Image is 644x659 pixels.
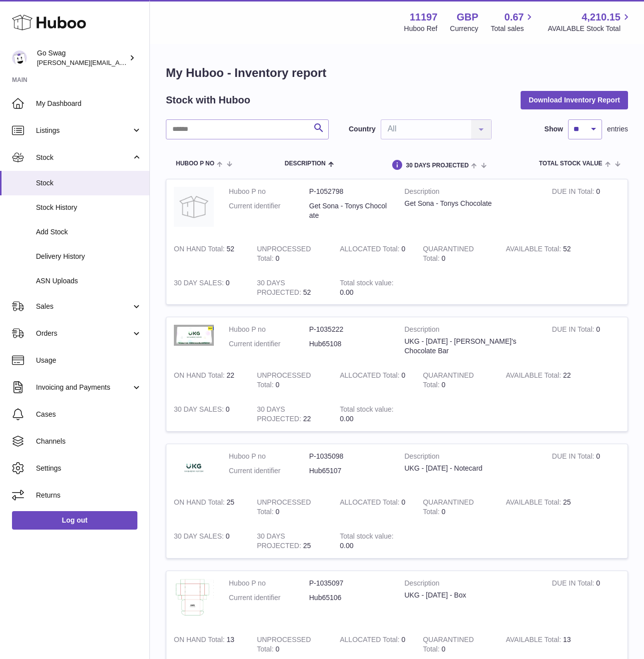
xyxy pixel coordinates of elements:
[405,337,537,356] div: UKG - [DATE] - [PERSON_NAME]'s Chocolate Bar
[249,363,332,397] td: 0
[340,288,353,296] span: 0.00
[309,201,390,220] dd: Get Sona - Tonys Chocolate
[607,124,628,134] span: entries
[36,464,142,473] span: Settings
[257,532,303,552] strong: 30 DAYS PROJECTED
[12,511,137,529] a: Log out
[36,227,142,237] span: Add Stock
[340,636,401,646] strong: ALLOCATED Total
[229,466,309,476] dt: Current identifier
[499,237,582,271] td: 52
[229,579,309,588] dt: Huboo P no
[166,363,249,397] td: 22
[340,542,353,550] span: 0.00
[552,452,596,463] strong: DUE IN Total
[174,245,227,255] strong: ON HAND Total
[257,498,311,518] strong: UNPROCESSED Total
[340,279,393,289] strong: Total stock value
[506,245,563,255] strong: AVAILABLE Total
[174,579,214,618] img: product image
[349,124,376,134] label: Country
[249,524,332,558] td: 25
[174,371,227,382] strong: ON HAND Total
[423,498,474,518] strong: QUARANTINED Total
[442,645,446,653] span: 0
[552,187,596,198] strong: DUE IN Total
[36,126,131,135] span: Listings
[229,452,309,461] dt: Huboo P no
[229,187,309,196] dt: Huboo P no
[36,252,142,261] span: Delivery History
[340,245,401,255] strong: ALLOCATED Total
[229,339,309,349] dt: Current identifier
[405,325,537,337] strong: Description
[174,498,227,509] strong: ON HAND Total
[36,410,142,419] span: Cases
[309,593,390,603] dd: Hub65106
[340,405,393,416] strong: Total stock value
[36,276,142,286] span: ASN Uploads
[249,237,332,271] td: 0
[166,397,249,431] td: 0
[499,490,582,524] td: 25
[36,99,142,108] span: My Dashboard
[249,397,332,431] td: 22
[37,58,200,66] span: [PERSON_NAME][EMAIL_ADDRESS][DOMAIN_NAME]
[166,93,250,107] h2: Stock with Huboo
[405,452,537,464] strong: Description
[521,91,628,109] button: Download Inventory Report
[229,325,309,334] dt: Huboo P no
[166,271,249,305] td: 0
[423,371,474,391] strong: QUARANTINED Total
[309,325,390,334] dd: P-1035222
[332,363,415,397] td: 0
[548,24,632,33] span: AVAILABLE Stock Total
[340,415,353,423] span: 0.00
[506,636,563,646] strong: AVAILABLE Total
[457,10,478,24] strong: GBP
[505,10,524,24] span: 0.67
[36,491,142,500] span: Returns
[166,524,249,558] td: 0
[340,371,401,382] strong: ALLOCATED Total
[249,490,332,524] td: 0
[491,10,535,33] a: 0.67 Total sales
[491,24,535,33] span: Total sales
[257,245,311,265] strong: UNPROCESSED Total
[442,381,446,389] span: 0
[309,452,390,461] dd: P-1035098
[176,160,214,167] span: Huboo P no
[423,245,474,265] strong: QUARANTINED Total
[545,571,628,628] td: 0
[257,636,311,656] strong: UNPROCESSED Total
[36,178,142,188] span: Stock
[36,329,131,338] span: Orders
[166,490,249,524] td: 25
[506,371,563,382] strong: AVAILABLE Total
[423,636,474,656] strong: QUARANTINED Total
[285,160,326,167] span: Description
[174,279,226,289] strong: 30 DAY SALES
[37,48,127,67] div: Go Swag
[229,201,309,220] dt: Current identifier
[332,490,415,524] td: 0
[257,371,311,391] strong: UNPROCESSED Total
[36,356,142,365] span: Usage
[166,237,249,271] td: 52
[166,65,628,81] h1: My Huboo - Inventory report
[36,302,131,311] span: Sales
[499,363,582,397] td: 22
[36,153,131,162] span: Stock
[545,317,628,363] td: 0
[309,187,390,196] dd: P-1052798
[174,405,226,416] strong: 30 DAY SALES
[36,437,142,446] span: Channels
[548,10,632,33] a: 4,210.15 AVAILABLE Stock Total
[545,179,628,237] td: 0
[405,199,537,208] div: Get Sona - Tonys Chocolate
[405,579,537,591] strong: Description
[506,498,563,509] strong: AVAILABLE Total
[249,271,332,305] td: 52
[405,591,537,600] div: UKG - [DATE] - Box
[552,579,596,590] strong: DUE IN Total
